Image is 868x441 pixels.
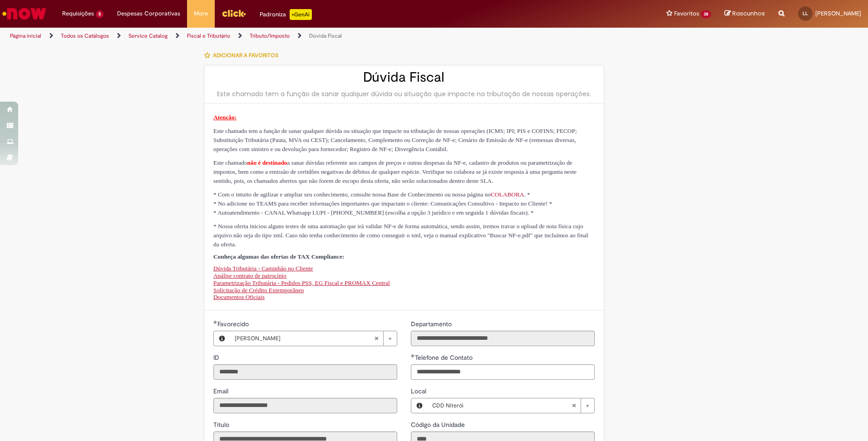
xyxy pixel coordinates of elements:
p: +GenAi [290,9,312,20]
span: Rascunhos [732,9,765,18]
button: Adicionar a Favoritos [204,46,283,65]
span: CDD Niterói [432,398,572,413]
a: Documentos Oficiais [213,294,265,300]
span: Obrigatório Preenchido [213,320,217,324]
a: Todos os Catálogos [61,32,109,39]
button: Local, Visualizar este registro CDD Niterói [411,398,428,413]
input: Email [213,398,397,413]
label: Somente leitura - Título [213,420,231,429]
span: Local [411,387,428,395]
a: Página inicial [10,32,41,39]
h2: Dúvida Fiscal [213,70,595,85]
a: [PERSON_NAME]Limpar campo Favorecido [230,331,397,346]
span: Necessários - Favorecido [217,320,251,328]
span: Este chamado a sanar dúvidas referente aos campos de preços e outras despesas da NF-e, cadastro d... [213,159,577,184]
a: Parametrização Tributária - Pedidos PSS, EG Fiscal e PROMAX Central [213,279,390,286]
a: Análise contrato de patrocínio [213,272,286,279]
abbr: Limpar campo Favorecido [370,331,383,346]
a: Service Catalog [128,32,168,39]
ul: Trilhas de página [7,28,572,44]
a: Tributo/Imposto [250,32,290,39]
label: Somente leitura - ID [213,353,221,362]
span: * Autoatendimento - CANAL Whatsapp LUPI - [PHONE_NUMBER] (escolha a opção 3 jurídico e em seguida... [213,209,534,216]
div: Padroniza [260,9,312,20]
label: Somente leitura - Email [213,387,230,396]
span: Somente leitura - ID [213,353,221,362]
span: * Nossa oferta iniciou alguns testes de uma automação que irá validar NF-e de forma automática, s... [213,223,588,248]
label: Somente leitura - Departamento [411,319,454,328]
span: Obrigatório Preenchido [411,354,415,358]
a: CDD NiteróiLimpar campo Local [428,398,594,413]
div: Este chamado tem a função de sanar qualquer dúvida ou situação que impacte na tributação de nossa... [213,89,595,98]
span: Este chamado tem a função de sanar qualquer dúvida ou situação que impacte na tributação de nossa... [213,127,577,152]
span: Telefone de Contato [415,353,474,362]
span: [PERSON_NAME] [235,331,374,346]
span: não é destinado [247,159,287,166]
input: ID [213,364,397,380]
span: More [194,9,208,18]
a: Solicitação de Crédito Extemporâneo [213,287,304,294]
button: Favorecido, Visualizar este registro Lucinei Vicente Lima [214,331,230,346]
span: Adicionar a Favoritos [213,52,278,59]
span: Despesas Corporativas [117,9,180,18]
span: * Com o intuito de agilizar e ampliar seu conhecimento, consulte nossa Base de Conhecimento ou no... [213,191,530,198]
span: [PERSON_NAME] [815,10,861,17]
a: Dúvida Tributária - Caminhão no Cliente [213,265,313,272]
img: ServiceNow [1,5,48,23]
abbr: Limpar campo Local [567,398,581,413]
img: click_logo_yellow_360x200.png [222,6,246,20]
span: LL [803,10,808,16]
span: Favoritos [674,9,699,18]
span: Requisições [62,9,94,18]
span: Conheça algumas das ofertas de TAX Compliance: [213,253,344,260]
label: Somente leitura - Código da Unidade [411,420,467,429]
a: Fiscal e Tributário [187,32,230,39]
input: Departamento [411,331,595,346]
input: Telefone de Contato [411,364,595,380]
a: Rascunhos [725,10,765,18]
span: Somente leitura - Email [213,387,230,395]
span: * No adicione no TEAMS para receber informações importantes que impactam o cliente: Comunicações ... [213,200,552,207]
a: COLABORA [491,191,524,198]
a: Dúvida Fiscal [309,32,342,39]
span: Atenção: [213,114,237,121]
span: 38 [701,10,711,18]
span: 5 [96,10,104,18]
